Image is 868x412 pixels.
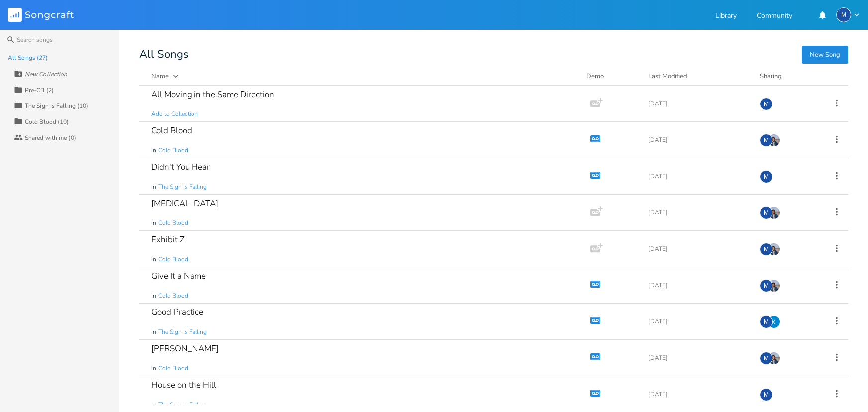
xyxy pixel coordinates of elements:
div: Mark Berman [760,279,772,292]
button: New Song [802,46,848,64]
div: Mark Berman [836,7,851,22]
div: Didn't You Hear [151,163,210,171]
div: [DATE] [648,282,748,288]
div: Mark Berman [760,315,772,328]
div: Mark Berman [760,98,772,110]
div: [PERSON_NAME] [151,344,219,353]
div: Exhibit Z [151,235,185,244]
div: House on the Hill [151,381,216,389]
span: The Sign Is Falling [158,183,207,191]
div: [DATE] [648,355,748,361]
div: Sharing [760,71,819,81]
div: [DATE] [648,391,748,397]
span: in [151,146,156,155]
img: David Antonio Garcia [768,206,780,219]
span: Cold Blood [158,292,188,300]
div: Last Modified [648,72,687,81]
img: Kendra Pfalzgraf [768,315,780,328]
a: Library [715,12,737,21]
button: Name [151,71,575,81]
div: Good Practice [151,308,203,316]
span: in [151,401,156,409]
img: David Antonio Garcia [768,279,780,292]
span: Cold Blood [158,364,188,373]
div: [MEDICAL_DATA] [151,199,218,207]
button: Last Modified [648,71,748,81]
div: New Collection [25,71,67,77]
div: [DATE] [648,101,748,106]
div: [DATE] [648,318,748,324]
button: M [836,7,860,22]
div: Name [151,72,169,81]
div: [DATE] [648,209,748,215]
span: The Sign Is Falling [158,328,207,336]
span: in [151,364,156,373]
div: Mark Berman [760,206,772,219]
div: Mark Berman [760,243,772,256]
span: in [151,328,156,336]
div: All Songs (27) [8,55,48,61]
div: Pre-CB (2) [25,87,54,93]
div: [DATE] [648,246,748,252]
div: The Sign Is Falling (10) [25,103,88,109]
div: Cold Blood [151,126,192,135]
div: Mark Berman [760,388,772,401]
span: Cold Blood [158,146,188,155]
div: All Moving in the Same Direction [151,90,274,99]
div: Demo [586,71,636,81]
div: [DATE] [648,173,748,179]
div: Mark Berman [760,134,772,147]
div: [DATE] [648,137,748,143]
div: Cold Blood (10) [25,119,69,125]
img: David Antonio Garcia [768,243,780,256]
div: Mark Berman [760,352,772,365]
span: in [151,219,156,227]
img: David Antonio Garcia [768,134,780,147]
img: David Antonio Garcia [768,352,780,365]
span: in [151,183,156,191]
div: All Songs [139,50,848,59]
span: Cold Blood [158,255,188,264]
div: Shared with me (0) [25,135,76,141]
div: Give It a Name [151,272,206,280]
div: Mark Berman [760,170,772,183]
a: Community [757,12,792,21]
span: Add to Collection [151,110,198,118]
span: in [151,292,156,300]
span: The Sign Is Falling [158,401,207,409]
span: Cold Blood [158,219,188,227]
span: in [151,255,156,264]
